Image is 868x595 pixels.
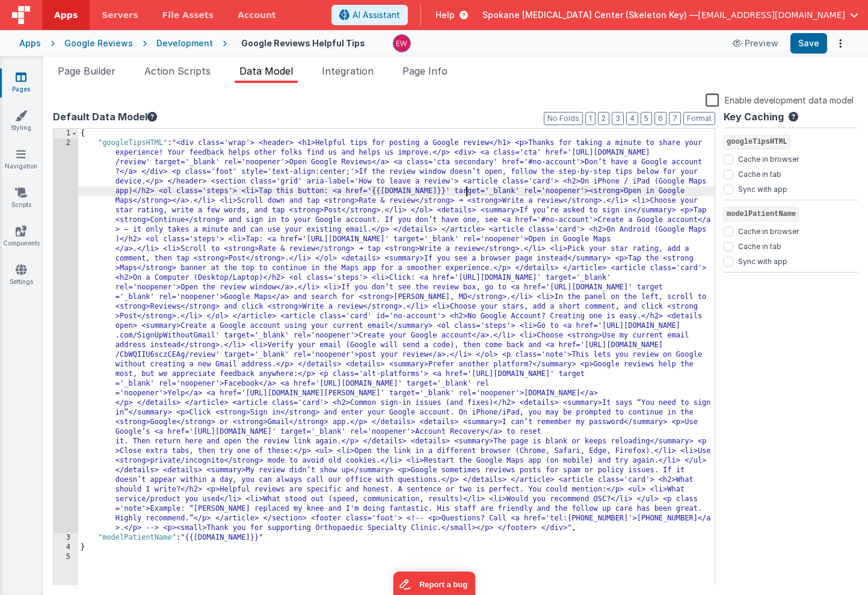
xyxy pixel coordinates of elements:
[738,167,781,179] label: Cache in tab
[724,207,799,221] span: modelPatientName
[53,109,157,124] button: Default Data Model
[58,65,115,77] span: Page Builder
[54,552,78,562] div: 5
[54,543,78,552] div: 4
[598,112,609,125] button: 2
[482,9,698,21] span: Spokane [MEDICAL_DATA] Center (Skeleton Key) —
[239,65,293,77] span: Data Model
[322,65,374,77] span: Integration
[669,112,681,125] button: 7
[144,65,211,77] span: Action Scripts
[54,138,78,533] div: 2
[738,182,787,194] label: Sync with app
[738,254,787,267] label: Sync with app
[585,112,596,125] button: 1
[54,533,78,543] div: 3
[331,5,408,25] button: AI Assistant
[156,37,213,49] div: Development
[790,33,827,54] button: Save
[436,9,455,21] span: Help
[725,34,786,53] button: Preview
[698,9,845,21] span: [EMAIL_ADDRESS][DOMAIN_NAME]
[544,112,583,125] button: No Folds
[241,39,365,48] h4: Google Reviews Helpful Tips
[352,9,400,21] span: AI Assistant
[482,9,858,21] button: Spokane [MEDICAL_DATA] Center (Skeleton Key) — [EMAIL_ADDRESS][DOMAIN_NAME]
[19,37,41,49] div: Apps
[724,112,784,123] h4: Key Caching
[612,112,624,125] button: 3
[683,112,715,125] button: Format
[832,35,849,52] button: Options
[54,129,78,138] div: 1
[641,112,652,125] button: 5
[738,239,781,251] label: Cache in tab
[706,93,854,106] label: Enable development data model
[654,112,666,125] button: 6
[162,9,214,21] span: File Assets
[738,152,799,164] label: Cache in browser
[724,135,790,149] span: googleTipsHTML
[738,224,799,236] label: Cache in browser
[54,9,78,21] span: Apps
[626,112,638,125] button: 4
[402,65,448,77] span: Page Info
[393,35,410,52] img: daf6185105a2932719d0487c37da19b1
[64,37,133,49] div: Google Reviews
[102,9,138,21] span: Servers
